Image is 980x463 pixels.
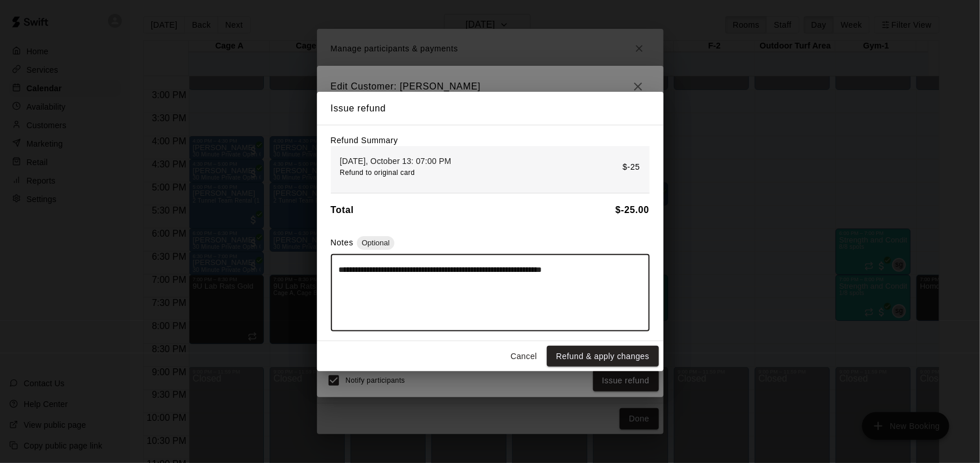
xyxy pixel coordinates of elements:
p: [DATE], October 13: 07:00 PM [340,155,452,167]
span: Refund to original card [340,169,415,177]
button: Refund & apply changes [547,346,658,367]
label: Notes [331,238,353,247]
h2: Issue refund [317,92,664,125]
h6: Total [331,203,354,218]
button: Cancel [505,346,542,367]
p: $-25 [623,161,640,173]
label: Refund Summary [331,136,398,145]
h6: $ -25.00 [616,203,650,218]
span: Optional [357,238,394,247]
